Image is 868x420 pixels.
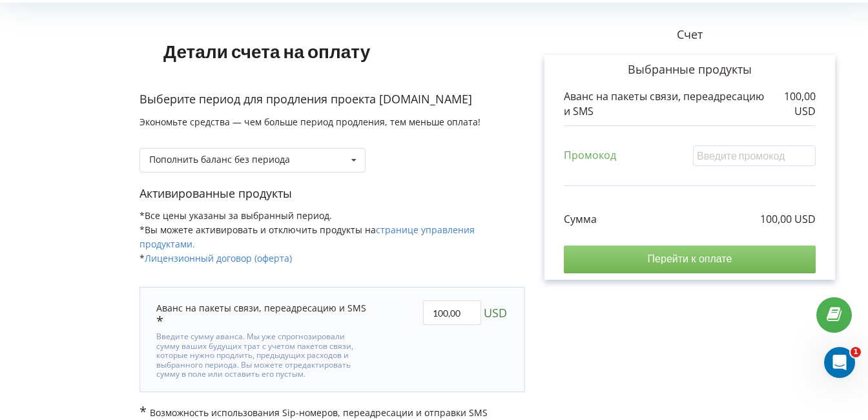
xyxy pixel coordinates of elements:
p: Сумма [564,212,597,227]
div: Пополнить баланс без периода [149,155,290,164]
span: Экономьте средства — чем больше период продления, тем меньше оплата! [139,116,480,128]
p: 100,00 USD [760,212,816,227]
p: Аванс на пакеты связи, переадресацию и SMS [564,89,767,119]
iframe: Intercom live chat [824,347,855,378]
div: Аванс на пакеты связи, переадресацию и SMS [156,300,369,329]
p: 100,00 USD [767,89,816,119]
span: 1 [851,347,861,357]
span: *Вы можете активировать и отключить продукты на [139,224,475,250]
span: *Все цены указаны за выбранный период. [139,209,332,222]
p: Счет [525,26,854,43]
input: Введите промокод [693,145,816,165]
span: USD [484,300,507,325]
a: Лицензионный договор (оферта) [145,252,292,264]
p: Активированные продукты [139,185,525,202]
p: Выбранные продукты [564,61,816,78]
h1: Детали счета на оплату [139,20,394,82]
p: Выберите период для продления проекта [DOMAIN_NAME] [139,91,525,108]
p: Промокод [564,148,616,163]
div: Введите сумму аванса. Мы уже спрогнозировали сумму ваших будущих трат с учетом пакетов связи, кот... [156,329,369,379]
input: Перейти к оплате [564,246,816,273]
